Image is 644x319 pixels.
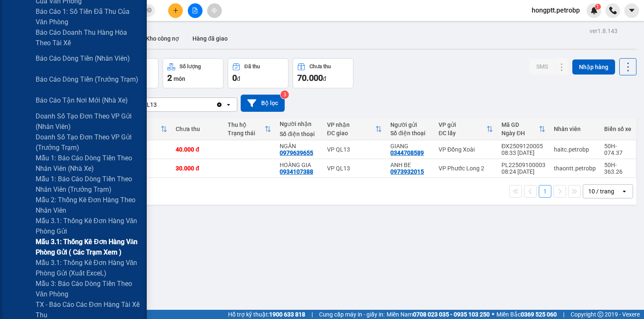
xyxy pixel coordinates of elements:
[67,60,78,72] span: SL
[604,126,631,132] div: Biển số xe
[64,44,133,56] div: 30.000
[327,130,376,136] div: ĐC giao
[65,8,86,17] span: Nhận:
[7,7,60,17] div: VP QL13
[36,237,140,257] span: Mẫu 3.1: Thống kê đơn hàng văn phòng gửi ( các trạm xem )
[280,131,319,137] div: Số điện thoại
[604,162,631,175] div: 50H-363.26
[604,143,631,156] div: 50H-074.37
[64,46,76,55] span: CC :
[139,28,186,49] button: Kho công nợ
[390,143,430,149] div: GIANG
[496,310,557,319] span: Miền Bắc
[280,90,289,99] sup: 3
[597,311,603,317] span: copyright
[65,7,132,17] div: VP Bù Nho
[280,168,313,175] div: 0934107388
[319,310,384,319] span: Cung cấp máy in - giấy in:
[596,4,599,10] span: 1
[163,58,223,88] button: Số lượng2món
[158,100,158,109] input: Selected VP QL13.
[572,59,615,75] button: Nhập hàng
[590,7,598,14] img: icon-new-feature
[36,174,140,195] span: Mẫu 1: Báo cáo dòng tiền theo nhân viên (trưởng trạm)
[280,143,319,149] div: NGÂN
[390,149,424,156] div: 0344708589
[186,28,234,49] button: Hàng đã giao
[124,118,172,140] th: Toggle SortBy
[501,130,539,136] div: Ngày ĐH
[497,118,550,140] th: Toggle SortBy
[530,59,555,74] button: SMS
[554,165,596,172] div: thaontt.petrobp
[173,8,179,13] span: plus
[323,75,326,82] span: đ
[621,188,628,195] svg: open
[439,130,486,136] div: ĐC lấy
[7,8,20,17] span: Gửi:
[241,95,285,112] button: Bộ lọc
[492,313,494,316] span: ⚪️
[589,26,618,36] div: ver 1.8.143
[176,146,219,153] div: 40.000 đ
[36,195,140,216] span: Mẫu 2: Thống kê đơn hàng theo nhân viên
[390,168,424,175] div: 0973932015
[7,61,132,71] div: Tên hàng: crt ( : 1 )
[390,130,430,136] div: Số điện thoại
[628,7,636,14] span: caret-down
[413,311,490,318] strong: 0708 023 035 - 0935 103 250
[232,73,237,83] span: 0
[280,149,313,156] div: 0979639655
[237,75,240,82] span: đ
[327,165,382,172] div: VP QL13
[554,126,596,132] div: Nhân viên
[147,7,152,15] span: close-circle
[174,75,185,82] span: món
[387,310,490,319] span: Miền Nam
[624,3,639,18] button: caret-down
[327,121,376,128] div: VP nhận
[36,6,140,27] span: Báo cáo 1: Số tiền đã thu của văn phòng
[176,165,219,172] div: 30.000 đ
[36,257,140,278] span: Mẫu 3.1: Thống kê đơn hàng văn phòng gửi (Xuất ExceL)
[501,143,545,149] div: ĐX2509120005
[36,95,128,105] span: Báo cáo tận nơi mới (nhà xe)
[554,146,596,153] div: haitc.petrobp
[7,17,60,27] div: Tình
[176,126,219,132] div: Chưa thu
[309,64,331,69] div: Chưa thu
[525,5,587,15] span: hongptt.petrobp
[501,162,545,168] div: PL22509100003
[293,58,353,88] button: Chưa thu70.000đ
[327,146,382,153] div: VP QL13
[228,58,288,88] button: Đã thu0đ
[439,165,493,172] div: VP Phước Long 2
[36,132,140,153] span: Doanh số tạo đơn theo VP gửi (trưởng trạm)
[588,187,614,196] div: 10 / trang
[390,162,430,168] div: ANH BE
[36,53,130,64] span: Báo cáo dòng tiền (nhân viên)
[609,7,617,14] img: phone-icon
[434,118,497,140] th: Toggle SortBy
[36,153,140,174] span: Mẫu 1: Báo cáo dòng tiền theo nhân viên (nhà xe)
[228,130,265,136] div: Trạng thái
[223,118,275,140] th: Toggle SortBy
[65,17,132,27] div: [PERSON_NAME]
[595,4,601,10] sup: 1
[228,310,305,319] span: Hỗ trợ kỹ thuật:
[211,8,217,13] span: aim
[439,121,486,128] div: VP gửi
[563,310,564,319] span: |
[501,168,545,175] div: 08:24 [DATE]
[147,8,152,13] span: close-circle
[539,185,551,198] button: 1
[269,311,305,318] strong: 1900 633 818
[521,311,557,318] strong: 0369 525 060
[501,149,545,156] div: 08:33 [DATE]
[36,27,140,48] span: Báo cáo doanh thu hàng hóa theo tài xế
[225,101,232,108] svg: open
[36,111,140,132] span: Doanh số tạo đơn theo VP gửi (nhân viên)
[207,3,222,18] button: aim
[168,3,183,18] button: plus
[501,121,539,128] div: Mã GD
